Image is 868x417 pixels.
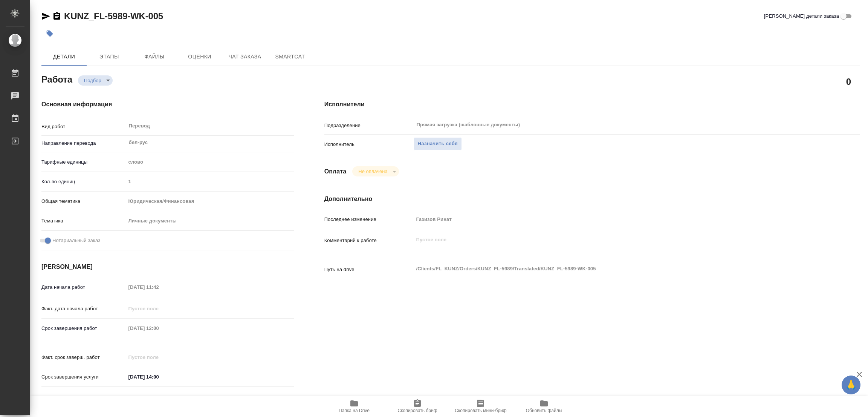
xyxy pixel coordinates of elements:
h4: Оплата [324,167,347,176]
p: Последнее изменение [324,216,414,223]
span: [PERSON_NAME] детали заказа [764,12,839,20]
p: Исполнитель [324,141,414,148]
button: Скопировать мини-бриф [449,396,512,417]
input: ✎ Введи что-нибудь [126,371,192,382]
input: Пустое поле [126,352,192,363]
input: Пустое поле [126,303,192,314]
button: Скопировать ссылку для ЯМессенджера [41,12,50,21]
span: Скопировать бриф [397,408,437,413]
div: Юридическая/Финансовая [126,195,294,208]
input: Пустое поле [126,176,294,187]
p: Срок завершения услуги [41,373,126,381]
button: Скопировать ссылку [52,12,61,21]
span: Обновить файлы [526,408,562,413]
div: слово [126,156,294,169]
p: Срок завершения работ [41,325,126,332]
h4: Основная информация [41,100,294,109]
p: Общая тематика [41,198,126,205]
button: Назначить себя [414,137,462,150]
button: Обновить файлы [512,396,576,417]
span: Оценки [182,52,218,61]
span: Файлы [136,52,173,61]
span: Папка на Drive [339,408,370,413]
p: Подразделение [324,122,414,129]
textarea: /Clients/FL_KUNZ/Orders/KUNZ_FL-5989/Translated/KUNZ_FL-5989-WK-005 [414,262,815,275]
button: 🙏 [842,376,860,394]
span: Назначить себя [418,140,458,148]
h2: 0 [846,75,851,88]
span: Этапы [91,52,127,61]
span: Детали [46,52,82,61]
p: Дата начала работ [41,284,126,291]
input: Пустое поле [126,323,192,334]
span: Чат заказа [227,52,263,61]
div: Личные документы [126,215,294,227]
span: 🙏 [845,377,857,393]
p: Тарифные единицы [41,158,126,166]
h4: Исполнители [324,100,860,109]
button: Добавить тэг [41,25,58,42]
button: Скопировать бриф [386,396,449,417]
button: Папка на Drive [322,396,386,417]
p: Факт. срок заверш. работ [41,354,126,361]
p: Факт. дата начала работ [41,305,126,313]
a: KUNZ_FL-5989-WK-005 [64,11,163,21]
input: Пустое поле [126,282,192,293]
p: Вид работ [41,123,126,130]
p: Тематика [41,217,126,225]
h2: Работа [41,72,72,86]
span: Нотариальный заказ [52,237,100,244]
p: Кол-во единиц [41,178,126,186]
button: Не оплачена [356,168,390,175]
p: Комментарий к работе [324,237,414,244]
button: Подбор [82,77,104,84]
div: Подбор [352,166,399,176]
h4: Дополнительно [324,195,860,204]
span: Скопировать мини-бриф [455,408,506,413]
span: SmartCat [272,52,308,61]
div: Подбор [78,75,113,86]
p: Путь на drive [324,266,414,273]
p: Направление перевода [41,140,126,147]
input: Пустое поле [414,214,815,225]
h4: [PERSON_NAME] [41,262,294,271]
